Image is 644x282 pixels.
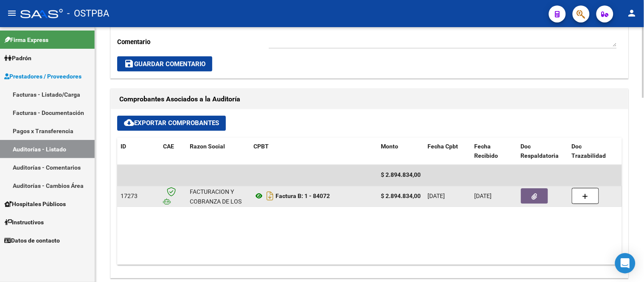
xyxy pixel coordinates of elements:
mat-icon: person [627,8,637,18]
span: Exportar Comprobantes [124,120,219,127]
h1: Comprobantes Asociados a la Auditoría [119,92,620,106]
span: Instructivos [4,218,44,227]
mat-icon: save [124,59,134,69]
span: Doc Respaldatoria [521,143,559,160]
datatable-header-cell: Fecha Cpbt [424,138,471,166]
span: CPBT [253,143,269,150]
datatable-header-cell: Fecha Recibido [471,138,517,166]
div: Open Intercom Messenger [615,253,636,274]
span: CAE [163,143,174,150]
mat-icon: menu [7,8,17,18]
span: Padrón [4,53,31,63]
span: Prestadores / Proveedores [4,72,82,81]
span: Razon Social [190,143,225,150]
span: Monto [381,143,398,150]
span: ID [121,143,126,150]
span: Guardar Comentario [124,60,205,68]
p: Comentario [117,37,269,47]
strong: Factura B: 1 - 84072 [276,193,330,200]
span: Datos de contacto [4,236,60,245]
datatable-header-cell: Doc Trazabilidad [568,138,619,166]
button: Guardar Comentario [117,56,212,72]
span: Hospitales Públicos [4,199,66,209]
datatable-header-cell: Monto [377,138,424,166]
span: Doc Trazabilidad [572,143,606,160]
span: 17273 [121,193,138,200]
span: [DATE] [474,193,492,200]
span: Fecha Cpbt [427,143,458,150]
mat-icon: cloud_download [124,118,134,128]
span: Firma Express [4,35,48,45]
strong: $ 2.894.834,00 [381,193,421,200]
span: Fecha Recibido [474,143,498,160]
span: - OSTPBA [67,4,109,23]
datatable-header-cell: Razon Social [186,138,250,166]
datatable-header-cell: ID [117,138,160,166]
span: [DATE] [427,193,445,200]
span: $ 2.894.834,00 [381,172,421,179]
i: Descargar documento [264,190,276,203]
datatable-header-cell: CPBT [250,138,377,166]
datatable-header-cell: CAE [160,138,186,166]
button: Exportar Comprobantes [117,116,226,131]
datatable-header-cell: Doc Respaldatoria [517,138,568,166]
div: FACTURACION Y COBRANZA DE LOS EFECTORES PUBLICOS S.E. [190,187,247,226]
